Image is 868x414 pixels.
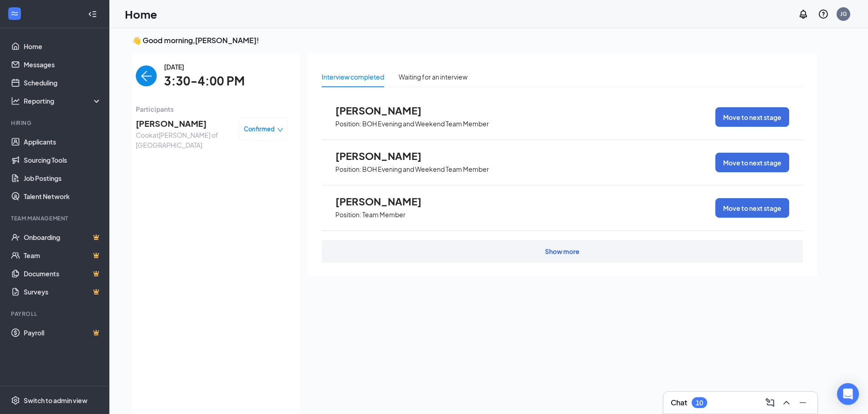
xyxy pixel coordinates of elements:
[837,383,859,405] div: Open Intercom Messenger
[399,72,467,82] div: Waiting for an interview
[136,117,231,130] span: [PERSON_NAME]
[335,150,436,162] span: [PERSON_NAME]
[362,165,489,174] p: BOH Evening and Weekend Team Member
[779,395,794,410] button: ChevronUp
[24,74,102,92] a: Scheduling
[322,72,384,82] div: Interview completed
[164,72,245,90] span: 3:30-4:00 PM
[136,130,231,150] span: Cook at [PERSON_NAME] of [GEOGRAPHIC_DATA]
[24,37,102,55] a: Home
[798,9,809,20] svg: Notifications
[335,105,436,116] span: [PERSON_NAME]
[24,264,102,283] a: DocumentsCrown
[24,228,102,246] a: OnboardingCrown
[545,247,580,256] div: Show more
[277,127,283,133] span: down
[24,283,102,301] a: SurveysCrown
[818,9,829,20] svg: QuestionInfo
[132,35,817,45] h3: 👋 Good morning, [PERSON_NAME] !
[24,396,87,405] div: Switch to admin view
[840,10,847,18] div: JG
[715,198,789,218] button: Move to next stage
[11,119,100,127] div: Hiring
[11,214,100,222] div: Team Management
[671,398,687,408] h3: Chat
[781,397,792,408] svg: ChevronUp
[362,120,489,128] p: BOH Evening and Weekend Team Member
[24,96,102,105] div: Reporting
[715,153,789,172] button: Move to next stage
[11,96,20,105] svg: Analysis
[164,62,245,72] span: [DATE]
[24,151,102,169] a: Sourcing Tools
[765,397,776,408] svg: ComposeMessage
[24,133,102,151] a: Applicants
[24,169,102,187] a: Job Postings
[10,9,19,18] svg: WorkstreamLogo
[335,195,436,207] span: [PERSON_NAME]
[24,324,102,342] a: PayrollCrown
[362,210,406,219] p: Team Member
[335,120,361,128] p: Position:
[136,65,157,86] button: back-button
[244,125,275,134] span: Confirmed
[696,399,703,407] div: 10
[335,165,361,174] p: Position:
[715,107,789,127] button: Move to next stage
[24,55,102,74] a: Messages
[24,246,102,264] a: TeamCrown
[125,6,157,22] h1: Home
[11,310,100,318] div: Payroll
[335,210,361,219] p: Position:
[24,187,102,205] a: Talent Network
[797,397,808,408] svg: Minimize
[88,10,97,19] svg: Collapse
[136,104,288,114] span: Participants
[11,396,20,405] svg: Settings
[796,395,810,410] button: Minimize
[763,395,777,410] button: ComposeMessage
